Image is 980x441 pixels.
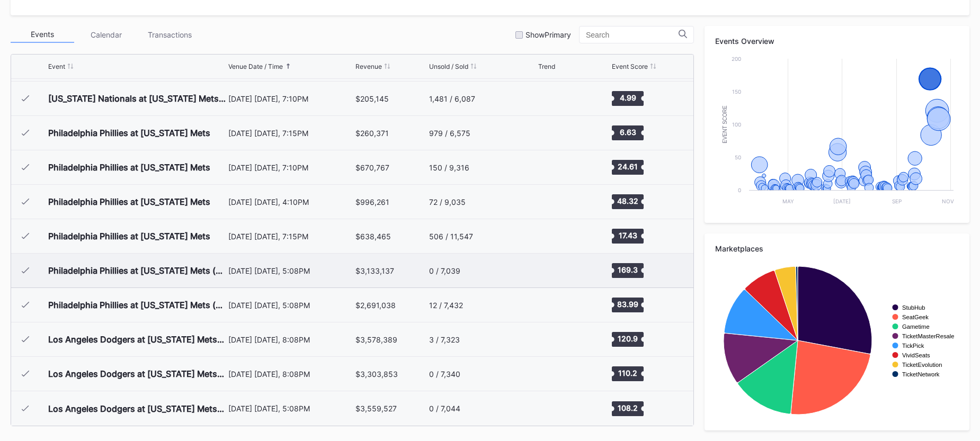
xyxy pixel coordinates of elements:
text: TicketNetwork [902,371,940,377]
div: Revenue [355,62,382,70]
div: [DATE] [DATE], 7:15PM [228,129,353,138]
div: $3,559,527 [355,404,397,413]
text: Nov [942,198,954,204]
div: Philadelphia Phillies at [US_STATE] Mets [48,196,210,207]
div: $638,465 [355,232,391,241]
div: Event [48,62,65,70]
text: TicketMasterResale [902,333,954,339]
div: $205,145 [355,94,389,103]
div: [DATE] [DATE], 4:10PM [228,197,353,206]
input: Search [586,31,679,39]
text: TickPick [902,343,924,349]
div: Marketplaces [715,244,959,253]
div: [DATE] [DATE], 7:10PM [228,94,353,103]
div: [DATE] [DATE], 5:08PM [228,266,353,275]
div: 0 / 7,340 [429,370,460,379]
text: 83.99 [617,300,638,309]
div: [DATE] [DATE], 5:08PM [228,404,353,413]
div: [DATE] [DATE], 8:08PM [228,335,353,344]
text: 6.63 [619,128,636,137]
div: Calendar [74,26,138,43]
div: 3 / 7,323 [429,335,460,344]
text: StubHub [902,304,925,311]
text: 110.2 [618,368,637,377]
div: 0 / 7,044 [429,404,460,413]
div: 979 / 6,575 [429,129,470,138]
text: 100 [732,121,741,128]
svg: Chart title [538,85,570,112]
div: Philadelphia Phillies at [US_STATE] Mets [48,162,210,173]
svg: Chart title [538,361,570,387]
div: $670,767 [355,163,389,172]
div: Philadelphia Phillies at [US_STATE] Mets (NLDS Game 3, [US_STATE] Home Game 1) [48,265,226,276]
text: Sep [892,198,902,204]
svg: Chart title [538,257,570,284]
div: Events [11,26,74,43]
div: Philadelphia Phillies at [US_STATE] Mets [48,128,210,138]
div: Unsold / Sold [429,62,468,70]
svg: Chart title [538,326,570,353]
div: [DATE] [DATE], 7:15PM [228,232,353,241]
div: Events Overview [715,37,959,46]
div: $3,303,853 [355,370,398,379]
div: 150 / 9,316 [429,163,469,172]
text: 4.99 [619,93,636,102]
svg: Chart title [538,223,570,249]
div: Los Angeles Dodgers at [US_STATE] Mets (NLCS Game 3, [US_STATE] Home Game 1) [48,334,226,345]
div: [DATE] [DATE], 5:08PM [228,301,353,310]
div: Transactions [138,26,201,43]
div: [DATE] [DATE], 8:08PM [228,370,353,379]
text: 50 [735,154,741,160]
div: Los Angeles Dodgers at [US_STATE] Mets (NLCS Game 4, [US_STATE] Home Game 2) [48,368,226,379]
div: 1,481 / 6,087 [429,94,475,103]
text: Event Score [722,105,728,143]
div: $996,261 [355,197,389,206]
div: [DATE] [DATE], 7:10PM [228,163,353,172]
text: 200 [732,56,741,62]
text: 24.61 [618,162,638,171]
text: 150 [732,88,741,95]
div: 12 / 7,432 [429,301,463,310]
text: VividSeats [902,352,930,358]
div: 0 / 7,039 [429,266,460,275]
div: 72 / 9,035 [429,197,466,206]
svg: Chart title [715,53,959,212]
text: Gametime [902,323,930,330]
text: 0 [738,187,741,193]
text: 108.2 [618,403,638,412]
div: 506 / 11,547 [429,232,473,241]
svg: Chart title [538,395,570,422]
div: $3,133,137 [355,266,394,275]
div: Event Score [612,62,648,70]
text: 48.32 [617,196,638,205]
div: [US_STATE] Nationals at [US_STATE] Mets (Mets Reversible Hoodie Giveaway) [48,93,226,104]
div: Los Angeles Dodgers at [US_STATE] Mets (NLCS Game 5, [US_STATE] Home Game 3) [48,403,226,414]
svg: Chart title [715,261,959,420]
div: Philadelphia Phillies at [US_STATE] Mets [48,231,210,241]
svg: Chart title [538,120,570,146]
div: Trend [538,62,555,70]
text: May [782,198,794,204]
svg: Chart title [538,188,570,215]
text: 169.3 [618,265,638,274]
svg: Chart title [538,154,570,181]
text: 17.43 [618,231,637,240]
div: Venue Date / Time [228,62,283,70]
div: $3,578,389 [355,335,397,344]
text: SeatGeek [902,314,929,320]
text: [DATE] [833,198,851,204]
div: $260,371 [355,129,389,138]
text: 120.9 [618,334,638,343]
text: TicketEvolution [902,362,942,368]
div: $2,691,038 [355,301,396,310]
div: Show Primary [525,30,571,39]
div: Philadelphia Phillies at [US_STATE] Mets (NLDS Game 4, [US_STATE] Home Game 2) [48,300,226,310]
svg: Chart title [538,292,570,318]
